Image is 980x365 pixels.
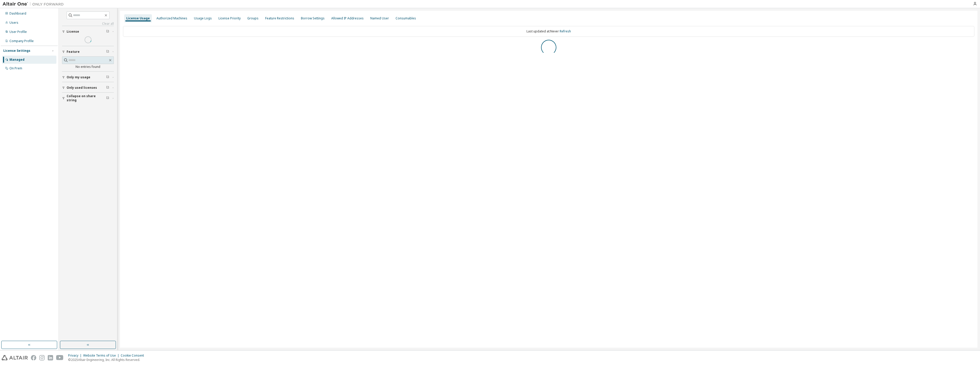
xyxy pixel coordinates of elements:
[301,16,325,20] div: Borrow Settings
[67,75,90,79] span: Only my usage
[9,66,22,70] div: On Prem
[560,29,571,33] a: Refresh
[68,358,147,362] p: © 2025 Altair Engineering, Inc. All Rights Reserved.
[126,16,150,20] div: License Usage
[106,86,109,90] span: Clear filter
[9,39,34,43] div: Company Profile
[247,16,259,20] div: Groups
[2,355,28,360] img: altair_logo.svg
[67,50,80,54] span: Feature
[48,355,53,360] img: linkedin.svg
[370,16,389,20] div: Named User
[62,22,114,26] a: Clear all
[9,30,27,34] div: User Profile
[62,65,114,69] div: No entries found
[9,58,24,62] div: Managed
[265,16,294,20] div: Feature Restrictions
[121,354,147,358] div: Cookie Consent
[83,354,121,358] div: Website Terms of Use
[31,355,36,360] img: facebook.svg
[3,2,66,7] img: Altair One
[106,75,109,79] span: Clear filter
[396,16,416,20] div: Consumables
[62,72,114,83] button: Only my usage
[67,86,97,90] span: Only used licenses
[331,16,364,20] div: Allowed IP Addresses
[218,16,241,20] div: License Priority
[62,93,114,104] button: Collapse on share string
[106,96,109,100] span: Clear filter
[39,355,45,360] img: instagram.svg
[62,46,114,57] button: Feature
[9,11,26,16] div: Dashboard
[62,82,114,93] button: Only used licenses
[156,16,187,20] div: Authorized Machines
[194,16,212,20] div: Usage Logs
[106,50,109,54] span: Clear filter
[62,26,114,37] button: License
[68,354,83,358] div: Privacy
[3,49,30,53] div: License Settings
[56,355,64,360] img: youtube.svg
[123,26,974,37] div: Last updated at: Never
[9,21,18,25] div: Users
[106,30,109,34] span: Clear filter
[67,30,79,34] span: License
[67,94,106,102] span: Collapse on share string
